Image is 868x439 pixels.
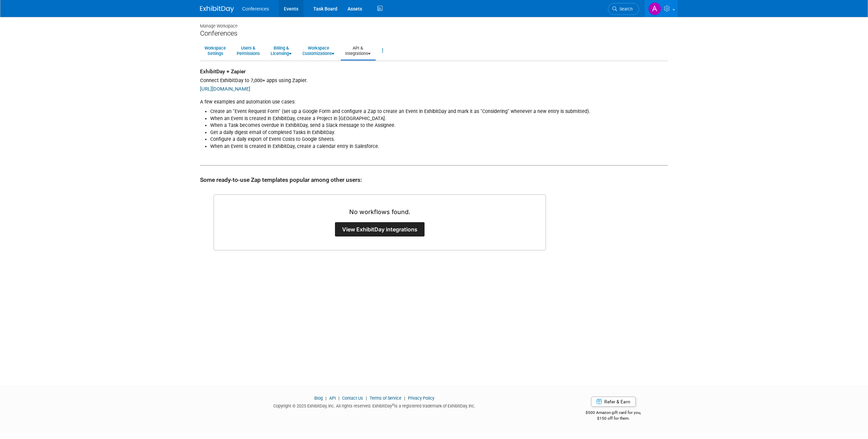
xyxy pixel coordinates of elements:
li: Create an "Event Request Form" (set up a Google Form and configure a Zap to create an Event in Ex... [210,108,668,115]
div: Some ready-to-use Zap templates popular among other users: [200,165,668,184]
div: A few examples and automation use cases: [200,99,668,250]
a: API [329,396,336,401]
a: Users &Permissions [232,42,264,59]
div: Copyright © 2025 ExhibitDay, Inc. All rights reserved. ExhibitDay is a registered trademark of Ex... [200,401,549,409]
a: Privacy Policy [408,396,434,401]
a: Billing &Licensing [266,42,296,59]
a: Contact Us [342,396,363,401]
a: WorkspaceSettings [200,42,230,59]
span: | [324,396,328,401]
img: ExhibitDay [200,6,234,13]
li: Get a daily digest email of completed Tasks in ExhibitDay. [210,129,668,136]
a: Search [608,3,639,15]
div: Manage Workspace [200,17,668,29]
span: Search [617,6,633,12]
li: When an Event is created in ExhibitDay, create a Project in [GEOGRAPHIC_DATA]. [210,115,668,122]
div: $500 Amazon gift card for you, [559,405,668,421]
li: Configure a daily export of Event Costs to Google Sheets. [210,136,668,143]
img: Alexa Wennerholm [648,2,661,15]
div: ExhibitDay + Zapier [200,68,668,75]
a: [URL][DOMAIN_NAME] [200,86,250,92]
div: $150 off for them. [559,416,668,421]
div: Connect ExhibitDay to 7,000+ apps using Zapier. [200,77,668,84]
li: When an Event is created in ExhibitDay, create a calendar entry in Salesforce. [210,143,668,150]
div: Conferences [200,29,668,38]
span: | [402,396,407,401]
li: When a Task becomes overdue in ExhibitDay, send a Slack message to the Assignee. [210,122,668,129]
span: | [364,396,369,401]
a: Blog [314,396,323,401]
a: Refer & Earn [591,397,636,407]
span: Conferences [242,6,269,12]
a: API &Integrations [341,42,375,59]
span: | [337,396,341,401]
a: Terms of Service [370,396,401,401]
sup: ® [392,403,394,407]
a: WorkspaceCustomizations [298,42,339,59]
